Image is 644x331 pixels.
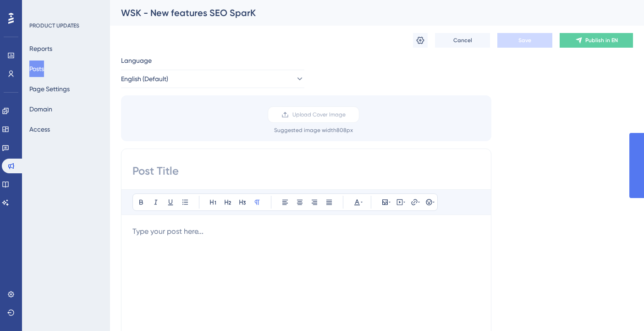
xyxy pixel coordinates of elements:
button: Publish in EN [560,33,633,48]
span: English (Default) [121,73,168,84]
input: Post Title [132,164,480,178]
div: Suggested image width 808 px [274,127,353,134]
span: Language [121,55,152,66]
span: Save [518,37,531,44]
button: Access [29,121,50,138]
span: Cancel [453,37,472,44]
span: Publish in EN [585,37,618,44]
button: English (Default) [121,70,304,88]
button: Reports [29,40,52,57]
span: Upload Cover Image [292,111,346,118]
iframe: UserGuiding AI Assistant Launcher [605,295,633,322]
button: Save [497,33,552,48]
button: Posts [29,61,44,77]
button: Domain [29,101,52,117]
button: Page Settings [29,81,70,97]
div: PRODUCT UPDATES [29,22,79,29]
div: WSK - New features SEO SparK [121,6,610,19]
button: Cancel [435,33,490,48]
